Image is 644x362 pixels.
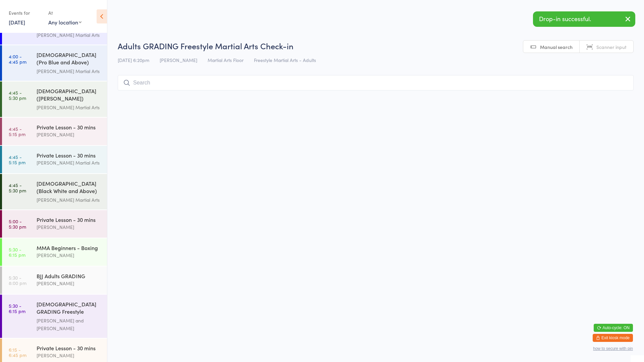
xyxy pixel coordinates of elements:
[2,45,107,81] a: 4:00 -4:45 pm[DEMOGRAPHIC_DATA] (Pro Blue and Above) Freestyle Martial Arts[PERSON_NAME] Martial ...
[594,324,633,332] button: Auto-cycle: ON
[9,7,42,18] div: Events for
[37,87,101,104] div: [DEMOGRAPHIC_DATA] ([PERSON_NAME]) Freestyle Martial Arts
[208,57,244,63] span: Martial Arts Floor
[37,280,101,287] div: [PERSON_NAME]
[37,51,101,67] div: [DEMOGRAPHIC_DATA] (Pro Blue and Above) Freestyle Martial Arts
[2,266,107,294] a: 5:30 -8:00 pmBJJ Adults GRADING[PERSON_NAME]
[9,18,25,26] a: [DATE]
[593,346,633,351] button: how to secure with pin
[160,57,197,63] span: [PERSON_NAME]
[254,57,316,63] span: Freestyle Martial Arts - Adults
[533,11,635,27] div: Drop-in successful.
[2,295,107,338] a: 5:30 -6:15 pm[DEMOGRAPHIC_DATA] GRADING Freestyle Martial Arts[PERSON_NAME] and [PERSON_NAME]
[37,196,101,204] div: [PERSON_NAME] Martial Arts
[9,247,25,257] time: 5:30 - 6:15 pm
[37,317,101,332] div: [PERSON_NAME] and [PERSON_NAME]
[37,272,101,280] div: BJJ Adults GRADING
[37,216,101,223] div: Private Lesson - 30 mins
[37,300,101,317] div: [DEMOGRAPHIC_DATA] GRADING Freestyle Martial Arts
[37,352,101,359] div: [PERSON_NAME]
[540,44,573,50] span: Manual search
[9,275,26,286] time: 5:30 - 8:00 pm
[9,54,26,64] time: 4:00 - 4:45 pm
[37,180,101,196] div: [DEMOGRAPHIC_DATA] (Black White and Above) Freestyle Martial ...
[2,238,107,266] a: 5:30 -6:15 pmMMA Beginners - Boxing[PERSON_NAME]
[37,251,101,259] div: [PERSON_NAME]
[9,90,26,101] time: 4:45 - 5:30 pm
[37,104,101,111] div: [PERSON_NAME] Martial Arts
[37,344,101,352] div: Private Lesson - 30 mins
[48,18,82,26] div: Any location
[2,146,107,173] a: 4:45 -5:15 pmPrivate Lesson - 30 mins[PERSON_NAME] Martial Arts
[37,244,101,251] div: MMA Beginners - Boxing
[37,223,101,231] div: [PERSON_NAME]
[2,210,107,238] a: 5:00 -5:30 pmPrivate Lesson - 30 mins[PERSON_NAME]
[593,334,633,342] button: Exit kiosk mode
[2,81,107,117] a: 4:45 -5:30 pm[DEMOGRAPHIC_DATA] ([PERSON_NAME]) Freestyle Martial Arts[PERSON_NAME] Martial Arts
[9,303,25,314] time: 5:30 - 6:15 pm
[9,347,26,358] time: 6:15 - 6:45 pm
[37,67,101,75] div: [PERSON_NAME] Martial Arts
[37,159,101,167] div: [PERSON_NAME] Martial Arts
[9,126,25,137] time: 4:45 - 5:15 pm
[37,123,101,131] div: Private Lesson - 30 mins
[9,182,26,193] time: 4:45 - 5:30 pm
[9,154,25,165] time: 4:45 - 5:15 pm
[118,75,634,90] input: Search
[118,40,634,51] h2: Adults GRADING Freestyle Martial Arts Check-in
[48,7,82,18] div: At
[37,152,101,159] div: Private Lesson - 30 mins
[37,131,101,138] div: [PERSON_NAME]
[2,118,107,145] a: 4:45 -5:15 pmPrivate Lesson - 30 mins[PERSON_NAME]
[9,219,26,229] time: 5:00 - 5:30 pm
[596,44,627,50] span: Scanner input
[37,31,101,39] div: [PERSON_NAME] Martial Arts
[2,174,107,209] a: 4:45 -5:30 pm[DEMOGRAPHIC_DATA] (Black White and Above) Freestyle Martial ...[PERSON_NAME] Martia...
[118,57,149,63] span: [DATE] 6:20pm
